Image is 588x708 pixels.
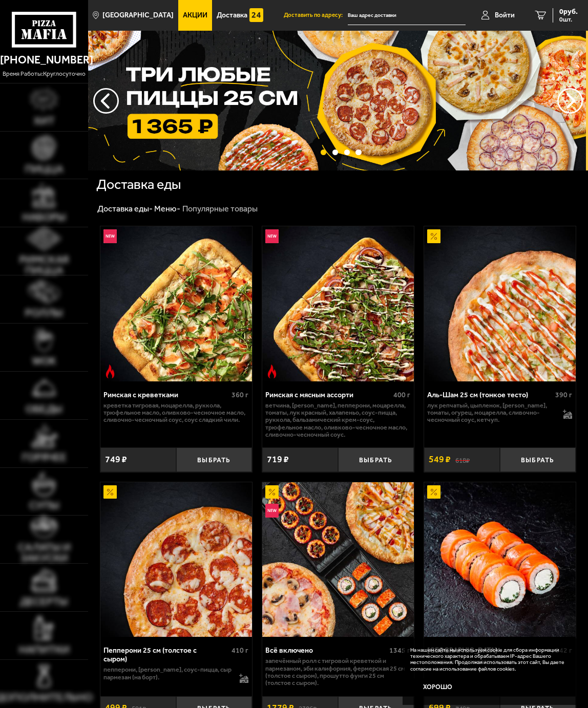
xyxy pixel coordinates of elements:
button: точки переключения [344,149,350,155]
img: 15daf4d41897b9f0e9f617042186c801.svg [249,8,263,22]
h1: Доставка еды [96,178,181,191]
button: Хорошо [410,678,466,697]
button: Выбрать [338,447,414,472]
span: Горячее [22,452,67,463]
div: Всё включено [265,646,387,655]
button: Выбрать [500,447,576,472]
button: точки переключения [321,149,326,155]
img: Аль-Шам 25 см (тонкое тесто) [424,226,576,381]
span: 719 ₽ [267,455,289,464]
span: 0 шт. [559,16,578,23]
p: креветка тигровая, моцарелла, руккола, трюфельное масло, оливково-чесночное масло, сливочно-чесно... [103,402,249,424]
span: Войти [495,12,515,19]
span: Доставка [217,12,247,19]
span: 549 ₽ [429,455,451,464]
img: Акционный [427,485,441,499]
span: Акции [183,12,207,19]
img: Акционный [265,485,279,499]
a: АкционныйФиладельфия [424,482,576,637]
img: Римская с креветками [100,226,252,381]
img: Острое блюдо [103,364,117,378]
span: 1345 г [389,646,410,655]
span: WOK [32,356,56,367]
a: НовинкаОстрое блюдоРимская с креветками [100,226,252,381]
span: Напитки [19,645,70,655]
div: Римская с креветками [103,391,229,399]
div: Аль-Шам 25 см (тонкое тесто) [427,391,553,399]
p: пепперони, [PERSON_NAME], соус-пицца, сыр пармезан (на борт). [103,666,234,681]
img: Всё включено [262,482,414,637]
button: точки переключения [355,149,361,155]
img: Акционный [103,485,117,499]
a: АкционныйАль-Шам 25 см (тонкое тесто) [424,226,576,381]
a: НовинкаОстрое блюдоРимская с мясным ассорти [262,226,414,381]
img: Новинка [103,229,117,243]
img: Римская с мясным ассорти [262,226,414,381]
input: Ваш адрес доставки [348,6,466,25]
span: Пицца [25,164,63,175]
span: Наборы [23,212,66,223]
span: Обеды [26,404,62,415]
img: Пепперони 25 см (толстое с сыром) [100,482,252,637]
img: Филадельфия [424,482,576,637]
button: следующий [93,88,119,114]
button: Выбрать [176,447,252,472]
p: На нашем сайте мы используем cookie для сбора информации технического характера и обрабатываем IP... [410,647,565,673]
div: Пепперони 25 см (толстое с сыром) [103,646,229,663]
a: Доставка еды- [97,204,153,213]
button: предыдущий [557,88,583,114]
a: АкционныйНовинкаВсё включено [262,482,414,637]
span: 0 руб. [559,8,578,15]
div: Популярные товары [182,204,258,214]
span: Хит [34,116,55,126]
p: ветчина, [PERSON_NAME], пепперони, моцарелла, томаты, лук красный, халапеньо, соус-пицца, руккола... [265,402,411,439]
a: Меню- [154,204,180,213]
span: 410 г [232,646,248,655]
span: 749 ₽ [105,455,127,464]
span: Роллы [25,308,63,318]
span: 360 г [232,391,248,399]
span: 390 г [555,391,572,399]
span: 400 г [393,391,410,399]
img: Новинка [265,504,279,518]
span: Доставить по адресу: [284,12,348,18]
img: Новинка [265,229,279,243]
p: лук репчатый, цыпленок, [PERSON_NAME], томаты, огурец, моцарелла, сливочно-чесночный соус, кетчуп. [427,402,557,424]
img: Острое блюдо [265,364,279,378]
span: Десерты [20,596,68,607]
span: Супы [29,500,59,511]
p: Запечённый ролл с тигровой креветкой и пармезаном, Эби Калифорния, Фермерская 25 см (толстое с сы... [265,657,411,686]
span: [GEOGRAPHIC_DATA] [102,12,174,19]
button: точки переключения [332,149,338,155]
img: Акционный [427,229,441,243]
s: 618 ₽ [455,456,470,464]
a: АкционныйПепперони 25 см (толстое с сыром) [100,482,252,637]
div: Римская с мясным ассорти [265,391,391,399]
